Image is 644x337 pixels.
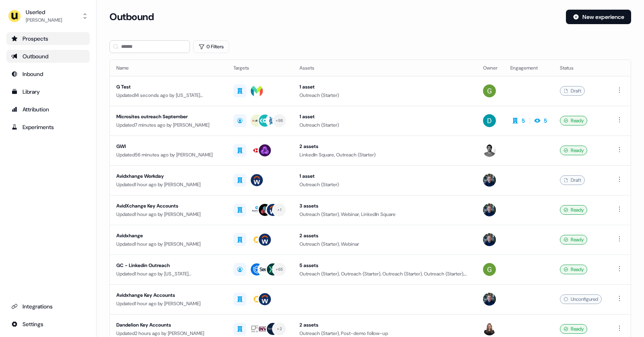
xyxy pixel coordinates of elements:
[116,261,221,269] div: GC - Linkedin Outreach
[116,300,221,308] div: Updated 1 hour ago by [PERSON_NAME]
[116,270,221,278] div: Updated 1 hour ago by [US_STATE][PERSON_NAME]
[299,142,470,150] div: 2 assets
[116,151,221,159] div: Updated 56 minutes ago by [PERSON_NAME]
[560,86,585,96] div: Draft
[483,233,496,246] img: James
[483,323,496,335] img: Geneviève
[26,8,62,16] div: Userled
[477,60,504,76] th: Owner
[11,35,85,43] div: Prospects
[110,60,227,76] th: Name
[299,240,470,248] div: Outreach (Starter), Webinar
[116,210,221,218] div: Updated 1 hour ago by [PERSON_NAME]
[483,114,496,127] img: David
[11,123,85,131] div: Experiments
[566,10,631,24] button: New experience
[544,117,547,125] div: 5
[299,210,470,218] div: Outreach (Starter), Webinar, LinkedIn Square
[116,83,221,91] div: G Test
[6,318,90,331] a: Go to integrations
[109,11,154,23] h3: Outbound
[483,144,496,157] img: Maz
[560,205,587,215] div: Ready
[277,325,282,333] div: + 2
[116,91,221,99] div: Updated 14 seconds ago by [US_STATE][PERSON_NAME]
[116,291,221,299] div: Avidxhange Key Accounts
[11,105,85,113] div: Attribution
[299,151,470,159] div: LinkedIn Square, Outreach (Starter)
[277,206,281,214] div: + 1
[299,113,470,121] div: 1 asset
[560,235,587,245] div: Ready
[276,266,283,273] div: + 65
[299,232,470,240] div: 2 assets
[299,321,470,329] div: 2 assets
[293,60,477,76] th: Assets
[116,172,221,180] div: Avidxhange Workday
[560,175,585,185] div: Draft
[116,181,221,189] div: Updated 1 hour ago by [PERSON_NAME]
[116,142,221,150] div: GWI
[483,84,496,97] img: Georgia
[116,202,221,210] div: AvidXchange Key Accounts
[504,60,553,76] th: Engagement
[299,172,470,180] div: 1 asset
[276,117,283,124] div: + 98
[299,270,470,278] div: Outreach (Starter), Outreach (Starter), Outreach (Starter), Outreach (Starter), Outreach (Starter)
[560,294,602,304] div: Unconfigured
[11,320,85,328] div: Settings
[299,91,470,99] div: Outreach (Starter)
[116,240,221,248] div: Updated 1 hour ago by [PERSON_NAME]
[11,88,85,96] div: Library
[11,52,85,60] div: Outbound
[299,83,470,91] div: 1 asset
[6,300,90,313] a: Go to integrations
[6,50,90,63] a: Go to outbound experience
[560,324,587,334] div: Ready
[299,121,470,129] div: Outreach (Starter)
[553,60,608,76] th: Status
[116,113,221,121] div: Microsites outreach September
[483,203,496,216] img: James
[6,68,90,80] a: Go to Inbound
[193,40,229,53] button: 0 Filters
[6,85,90,98] a: Go to templates
[11,70,85,78] div: Inbound
[6,6,90,26] button: Userled[PERSON_NAME]
[483,263,496,276] img: Georgia
[299,181,470,189] div: Outreach (Starter)
[522,117,525,125] div: 5
[6,103,90,116] a: Go to attribution
[6,121,90,134] a: Go to experiments
[227,60,293,76] th: Targets
[299,202,470,210] div: 3 assets
[560,146,587,155] div: Ready
[116,232,221,240] div: Avidxhange
[560,265,587,274] div: Ready
[26,16,62,24] div: [PERSON_NAME]
[483,293,496,306] img: James
[299,261,470,269] div: 5 assets
[116,321,221,329] div: Dandelion Key Accounts
[11,302,85,310] div: Integrations
[116,121,221,129] div: Updated 7 minutes ago by [PERSON_NAME]
[6,32,90,45] a: Go to prospects
[483,174,496,187] img: James
[560,116,587,125] div: Ready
